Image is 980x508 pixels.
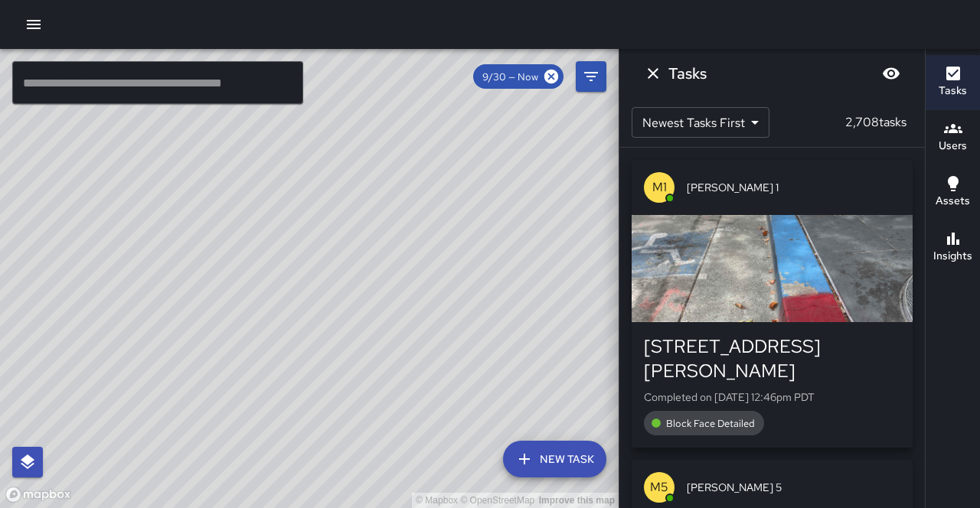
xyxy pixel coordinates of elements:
[926,110,980,165] button: Users
[939,138,967,155] h6: Users
[652,178,667,197] p: M1
[933,248,972,265] h6: Insights
[687,480,900,495] span: [PERSON_NAME] 5
[657,417,764,430] span: Block Face Detailed
[503,441,606,477] button: New Task
[839,113,913,132] p: 2,708 tasks
[876,58,906,89] button: Blur
[473,64,563,89] div: 9/30 — Now
[644,389,900,405] p: Completed on [DATE] 12:46pm PDT
[638,58,668,89] button: Dismiss
[926,220,980,275] button: Insights
[926,165,980,220] button: Assets
[644,334,900,383] div: [STREET_ADDRESS][PERSON_NAME]
[650,478,668,497] p: M5
[576,61,606,92] button: Filters
[687,180,900,195] span: [PERSON_NAME] 1
[473,70,547,83] span: 9/30 — Now
[936,193,970,210] h6: Assets
[668,61,707,86] h6: Tasks
[632,160,913,448] button: M1[PERSON_NAME] 1[STREET_ADDRESS][PERSON_NAME]Completed on [DATE] 12:46pm PDTBlock Face Detailed
[632,107,769,138] div: Newest Tasks First
[939,83,967,99] h6: Tasks
[926,55,980,110] button: Tasks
